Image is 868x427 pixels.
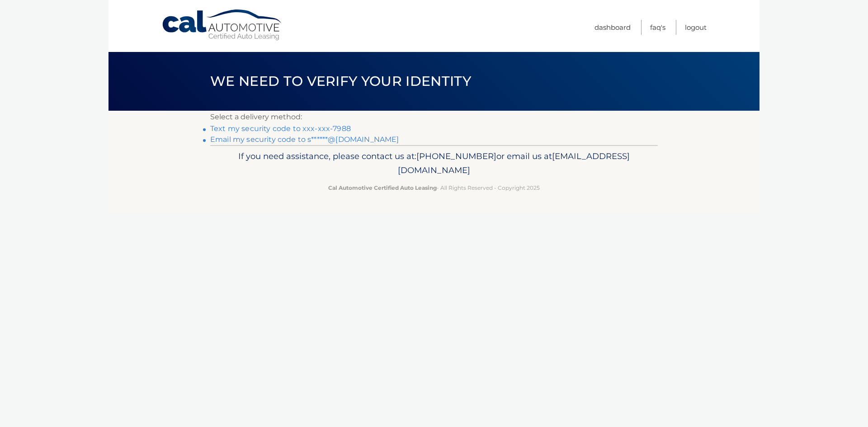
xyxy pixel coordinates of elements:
[210,124,351,133] a: Text my security code to xxx-xxx-7988
[161,9,283,41] a: Cal Automotive
[685,20,707,35] a: Logout
[216,183,652,192] p: - All Rights Reserved - Copyright 2025
[328,184,437,191] strong: Cal Automotive Certified Auto Leasing
[416,151,496,161] span: [PHONE_NUMBER]
[216,149,652,178] p: If you need assistance, please contact us at: or email us at
[210,73,471,89] span: We need to verify your identity
[650,20,665,35] a: FAQ's
[210,111,658,123] p: Select a delivery method:
[594,20,631,35] a: Dashboard
[210,135,399,144] a: Email my security code to s******@[DOMAIN_NAME]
